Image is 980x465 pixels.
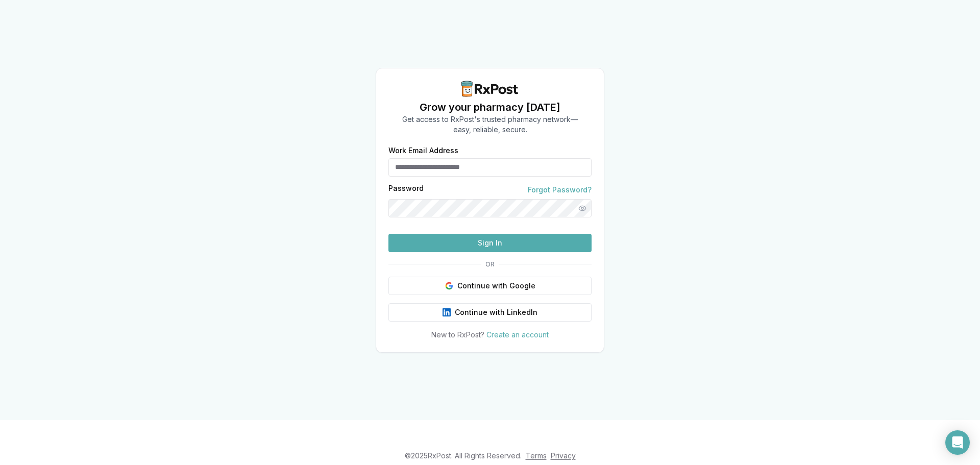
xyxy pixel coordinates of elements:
button: Sign In [388,234,592,252]
a: Forgot Password? [528,185,592,195]
h1: Grow your pharmacy [DATE] [402,100,578,114]
span: OR [481,260,499,268]
button: Continue with Google [388,277,592,295]
img: RxPost Logo [457,81,523,97]
img: Google [445,282,453,290]
span: New to RxPost? [431,330,484,339]
label: Password [388,185,424,195]
a: Terms [526,451,547,460]
img: LinkedIn [443,308,451,316]
label: Work Email Address [388,147,592,154]
button: Show password [573,199,592,217]
button: Continue with LinkedIn [388,303,592,322]
div: Open Intercom Messenger [945,430,970,455]
a: Privacy [551,451,576,460]
a: Create an account [486,330,549,339]
p: Get access to RxPost's trusted pharmacy network— easy, reliable, secure. [402,114,578,135]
